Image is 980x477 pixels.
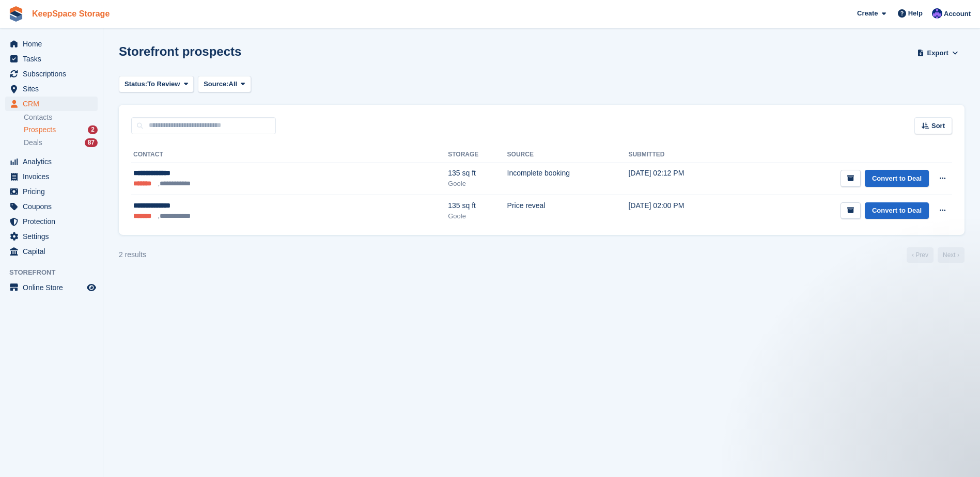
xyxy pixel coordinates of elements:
span: CRM [23,97,85,111]
div: 2 [88,125,98,134]
img: Chloe Clark [932,8,942,19]
a: menu [5,67,98,81]
div: Goole [448,179,507,189]
span: Sort [931,121,945,131]
a: menu [5,169,98,184]
td: Price reveal [507,195,629,227]
span: Subscriptions [23,67,85,81]
a: Next [938,247,965,263]
td: Incomplete booking [507,163,629,195]
span: To Review [147,79,180,89]
div: 135 sq ft [448,200,507,211]
span: Sites [23,82,85,96]
a: Previous [907,247,934,263]
span: Home [23,37,85,51]
a: menu [5,184,98,199]
th: Submitted [628,147,736,163]
a: Deals 87 [24,137,98,148]
button: Status: To Review [119,76,194,93]
a: Convert to Deal [865,202,929,219]
span: Storefront [9,267,103,278]
th: Storage [448,147,507,163]
span: Pricing [23,184,85,199]
button: Export [915,44,960,61]
nav: Page [905,247,967,263]
span: Capital [23,244,85,259]
a: menu [5,52,98,66]
th: Contact [131,147,448,163]
div: 2 results [119,249,146,260]
a: Prospects 2 [24,124,98,135]
span: Status: [125,79,147,89]
a: menu [5,154,98,169]
span: Account [944,9,971,19]
span: Settings [23,229,85,244]
span: Deals [24,138,42,148]
td: [DATE] 02:12 PM [628,163,736,195]
a: Convert to Deal [865,170,929,187]
a: menu [5,97,98,111]
a: Contacts [24,113,98,122]
span: Prospects [24,125,56,135]
td: [DATE] 02:00 PM [628,195,736,227]
img: stora-icon-8386f47178a22dfd0bd8f6a31ec36ba5ce8667c1dd55bd0f319d3a0aa187defe.svg [8,6,24,22]
span: Online Store [23,280,85,295]
a: menu [5,229,98,244]
span: Help [908,8,923,19]
a: KeepSpace Storage [28,5,114,22]
span: Analytics [23,154,85,169]
a: menu [5,82,98,96]
a: menu [5,280,98,295]
span: Tasks [23,52,85,66]
th: Source [507,147,629,163]
a: menu [5,199,98,214]
span: Create [857,8,878,19]
h1: Storefront prospects [119,44,241,58]
a: menu [5,37,98,51]
a: menu [5,244,98,259]
span: Source: [204,79,228,89]
a: menu [5,214,98,229]
span: Protection [23,214,85,229]
span: Coupons [23,199,85,214]
span: Invoices [23,169,85,184]
button: Source: All [198,76,251,93]
span: Export [927,48,948,58]
div: 135 sq ft [448,168,507,179]
span: All [229,79,238,89]
div: 87 [85,138,98,147]
div: Goole [448,211,507,221]
a: Preview store [85,281,98,294]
